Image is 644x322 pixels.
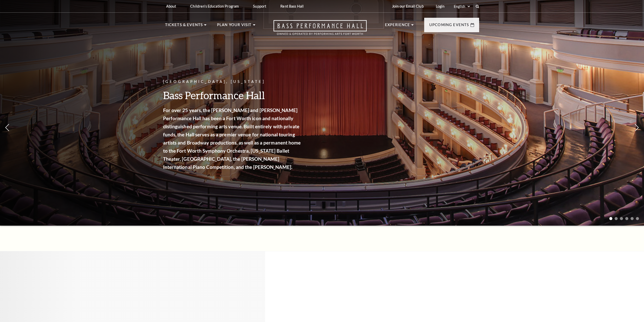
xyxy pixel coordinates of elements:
select: Select: [453,4,471,9]
p: [GEOGRAPHIC_DATA], [US_STATE] [163,79,302,85]
strong: For over 25 years, the [PERSON_NAME] and [PERSON_NAME] Performance Hall has been a Fort Worth ico... [163,107,301,170]
p: Tickets & Events [165,22,203,31]
p: Rent Bass Hall [280,4,304,8]
p: Plan Your Visit [217,22,252,31]
p: Upcoming Events [429,22,469,31]
p: Experience [385,22,410,31]
h3: Bass Performance Hall [163,89,302,102]
p: About [166,4,176,8]
p: Children's Education Program [190,4,239,8]
p: Support [253,4,266,8]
